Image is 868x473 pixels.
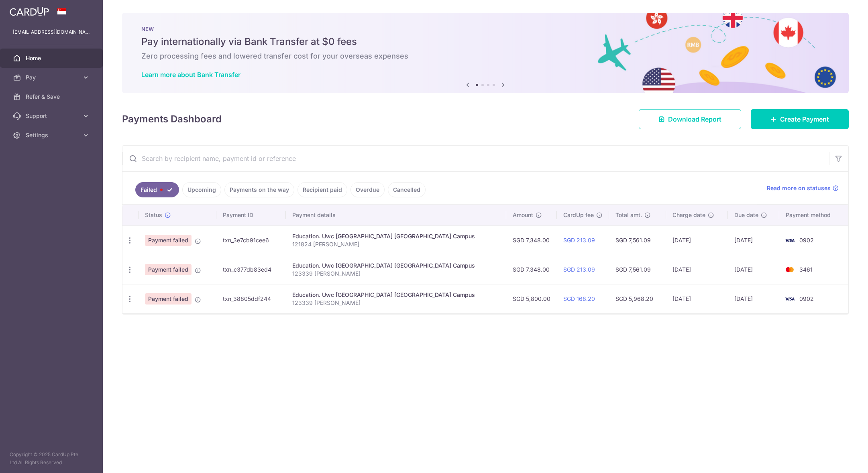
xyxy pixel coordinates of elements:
span: Payment failed [145,235,192,246]
th: Payment details [286,205,507,225]
span: Payment failed [145,293,192,305]
div: Education. Uwc [GEOGRAPHIC_DATA] [GEOGRAPHIC_DATA] Campus [292,232,500,240]
img: Bank Card [782,265,798,274]
span: Payment failed [145,264,192,275]
span: Create Payment [780,114,829,124]
span: Amount [513,211,533,219]
td: [DATE] [728,225,780,255]
td: SGD 5,800.00 [506,284,557,313]
span: Status [145,211,162,219]
td: [DATE] [666,225,727,255]
h6: Zero processing fees and lowered transfer cost for your overseas expenses [141,51,829,61]
td: SGD 5,968.20 [609,284,666,313]
p: 123339 [PERSON_NAME] [292,270,500,278]
span: 0902 [799,295,814,302]
p: 123339 [PERSON_NAME] [292,299,500,307]
span: Home [26,54,79,62]
td: SGD 7,348.00 [506,225,557,255]
span: Download Report [668,114,721,124]
a: SGD 168.20 [563,295,595,302]
a: Recipient paid [297,182,347,197]
span: Read more on statuses [767,184,831,192]
p: NEW [141,26,829,32]
span: Settings [26,131,79,139]
span: CardUp fee [563,211,594,219]
a: Cancelled [388,182,426,197]
th: Payment ID [216,205,286,225]
span: Pay [26,73,79,81]
a: Create Payment [751,109,849,129]
p: 121824 [PERSON_NAME] [292,240,500,248]
th: Payment method [779,205,848,225]
td: txn_3e7cb91cee6 [216,225,286,255]
td: txn_38805ddf244 [216,284,286,313]
span: Support [26,112,79,120]
a: Overdue [350,182,385,197]
h5: Pay internationally via Bank Transfer at $0 fees [141,35,829,48]
a: Upcoming [182,182,221,197]
a: SGD 213.09 [563,237,595,244]
input: Search by recipient name, payment id or reference [122,146,829,171]
td: [DATE] [666,255,727,284]
span: Charge date [672,211,705,219]
td: [DATE] [728,255,780,284]
td: SGD 7,561.09 [609,225,666,255]
span: 0902 [799,237,814,244]
td: SGD 7,561.09 [609,255,666,284]
span: Total amt. [615,211,642,219]
img: Bank transfer banner [122,13,849,93]
a: Payments on the way [224,182,294,197]
td: SGD 7,348.00 [506,255,557,284]
div: Education. Uwc [GEOGRAPHIC_DATA] [GEOGRAPHIC_DATA] Campus [292,291,500,299]
span: 3461 [799,266,813,273]
a: SGD 213.09 [563,266,595,273]
td: [DATE] [666,284,727,313]
img: Bank Card [782,235,798,245]
p: [EMAIL_ADDRESS][DOMAIN_NAME] [13,28,90,36]
img: Bank Card [782,294,798,304]
a: Read more on statuses [767,184,839,192]
h4: Payments Dashboard [122,112,222,126]
a: Failed [135,182,179,197]
img: CardUp [10,6,49,16]
td: txn_c377db83ed4 [216,255,286,284]
td: [DATE] [728,284,780,313]
a: Download Report [639,109,741,129]
span: Refer & Save [26,93,79,101]
div: Education. Uwc [GEOGRAPHIC_DATA] [GEOGRAPHIC_DATA] Campus [292,262,500,270]
span: Due date [734,211,758,219]
a: Learn more about Bank Transfer [141,71,240,79]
